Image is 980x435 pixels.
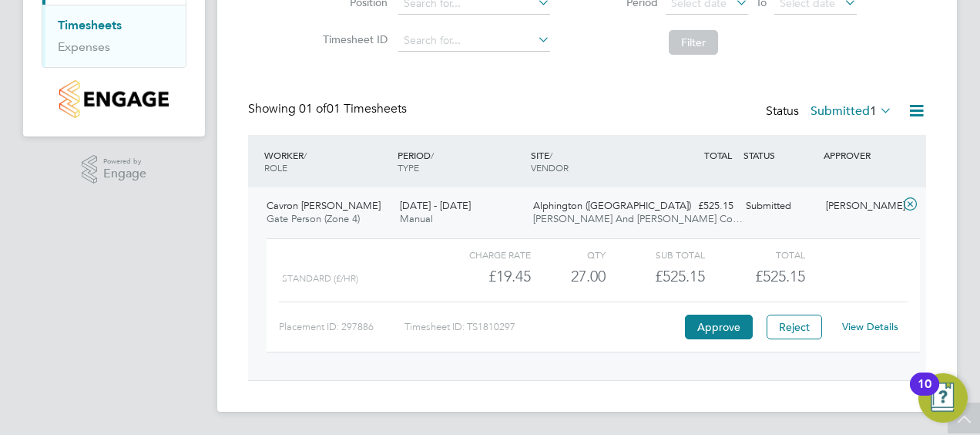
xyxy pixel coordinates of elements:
button: Reject [767,315,822,339]
span: Powered by [103,155,146,168]
span: £525.15 [755,267,805,285]
a: Powered byEngage [82,155,147,184]
span: / [431,149,434,161]
div: Total [705,245,804,264]
div: 27.00 [531,264,606,289]
div: Charge rate [431,245,531,264]
div: WORKER [260,141,394,181]
a: Go to home page [42,80,186,118]
div: STATUS [740,141,820,169]
a: View Details [842,320,898,333]
span: Standard (£/HR) [282,273,358,284]
span: Manual [400,212,433,225]
button: Filter [669,30,718,55]
div: QTY [531,245,606,264]
div: £525.15 [606,264,705,289]
span: [PERSON_NAME] And [PERSON_NAME] Co… [533,212,743,225]
span: Cavron [PERSON_NAME] [267,199,381,212]
label: Submitted [811,103,892,119]
label: Timesheet ID [318,32,388,46]
div: Showing [248,101,410,117]
span: [DATE] - [DATE] [400,199,471,212]
div: Status [766,101,895,123]
div: SITE [527,141,660,181]
div: Placement ID: 297886 [279,315,404,339]
img: countryside-properties-logo-retina.png [59,80,168,118]
div: 10 [918,384,931,404]
span: 1 [870,103,877,119]
a: Expenses [58,39,110,54]
div: [PERSON_NAME] [820,194,900,219]
div: PERIOD [394,141,527,181]
input: Search for... [398,30,550,52]
span: TOTAL [704,149,732,161]
button: Approve [685,315,753,339]
span: 01 of [299,101,327,116]
span: ROLE [264,161,287,174]
div: Sub Total [606,245,705,264]
div: APPROVER [820,141,900,169]
span: Alphington ([GEOGRAPHIC_DATA]) [533,199,691,212]
a: Timesheets [58,18,122,32]
span: Gate Person (Zone 4) [267,212,360,225]
span: Engage [103,167,146,180]
span: / [549,149,552,161]
button: Open Resource Center, 10 new notifications [918,373,968,423]
span: VENDOR [531,161,569,174]
span: / [304,149,307,161]
span: 01 Timesheets [299,101,407,116]
div: Timesheets [42,5,186,67]
div: Submitted [740,194,820,219]
div: £525.15 [659,194,740,219]
span: TYPE [398,161,419,174]
div: £19.45 [431,264,531,289]
div: Timesheet ID: TS1810297 [404,315,681,339]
